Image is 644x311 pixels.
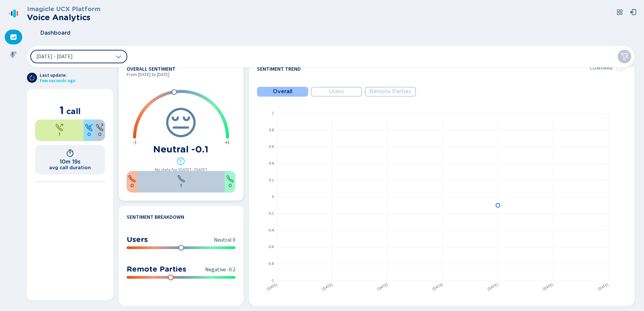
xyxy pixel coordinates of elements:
span: Dashboard [40,30,70,36]
text: 0.8 [269,127,274,133]
text: 0.2 [269,177,274,183]
svg: telephone-outbound [55,124,63,132]
h3: Users [127,235,148,244]
button: [DATE] - [DATE] [30,50,127,63]
span: -1 [133,140,136,145]
button: Overall [257,87,308,97]
svg: call [226,175,234,183]
text: [DATE] [321,281,334,292]
span: Negative -0.2 [205,266,235,273]
svg: unknown-call [96,124,104,132]
span: [DATE] - [DATE] [36,54,73,59]
h4: Sentiment Breakdown [127,214,184,220]
div: 0% [94,119,105,141]
div: Dashboard [5,30,22,44]
span: 1 [59,132,60,137]
svg: alert-circle [177,157,185,165]
svg: arrow-clockwise [29,75,35,80]
h1: Neutral -0.1 [153,144,208,154]
svg: call [128,175,136,183]
text: -0.2 [267,211,274,216]
h1: 10m 19s [60,159,80,165]
span: Compare [590,65,613,71]
span: call [66,106,80,116]
div: 100% [35,119,84,141]
text: [DATE] [431,281,444,292]
svg: funnel-disabled [620,53,629,61]
span: Few seconds ago [40,78,75,83]
h3: Remote Parties [127,264,186,273]
div: 0% [84,119,94,141]
text: [DATE] [265,281,279,292]
h2: avg call duration [49,165,91,170]
text: -0.6 [267,244,274,250]
h4: Sentiment Trend [257,66,301,72]
svg: call [177,175,185,183]
span: Users [329,89,344,95]
text: [DATE] [597,281,610,292]
h4: Overall Sentiment [127,66,175,72]
text: [DATE] [486,281,500,292]
text: 0 [272,194,274,200]
svg: icon-emoji-neutral [165,106,197,139]
text: 1 [272,110,274,116]
text: [DATE] [376,281,389,292]
span: 1 [180,183,182,188]
text: [DATE] [542,281,555,292]
h3: Imagicle UCX Platform [27,5,100,13]
text: 0.4 [269,161,274,166]
span: No data for [DATE] - [DATE] [155,167,207,173]
div: 100% [137,171,225,193]
div: 0% [127,171,137,193]
span: Remote Parties [369,89,411,95]
svg: mic-fill [10,51,17,58]
span: From [DATE] to [DATE] [127,72,169,80]
span: 0 [87,132,91,137]
div: Recordings [5,47,22,62]
div: 0% [225,171,235,193]
span: 0 [228,183,232,188]
h2: Voice Analytics [27,13,100,22]
button: Users [311,87,362,97]
span: 1 [60,104,64,117]
span: 0 [130,183,134,188]
span: Last update: [40,73,75,78]
button: Clear filters [618,50,631,63]
svg: telephone-inbound [85,124,93,132]
svg: chevron-down [116,54,121,59]
span: Overall [273,89,292,95]
text: 0.6 [269,144,274,149]
span: 0 [98,132,101,137]
svg: box-arrow-left [630,9,637,15]
text: -0.8 [267,261,274,267]
button: Remote Parties [365,87,416,97]
svg: dashboard-filled [10,34,17,40]
span: Neutral 0 [214,236,235,244]
text: -1 [270,278,274,283]
svg: timer [66,149,74,157]
span: +1 [225,140,229,145]
text: -0.4 [267,228,274,233]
